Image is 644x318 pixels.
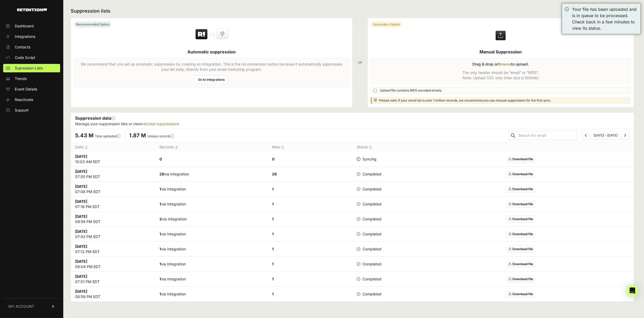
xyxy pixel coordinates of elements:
a: Trends [3,74,60,83]
td: 09:04 PM EDT [71,257,155,272]
strong: 1 [159,232,161,236]
a: Dashboard [3,22,60,30]
img: no_sort-eaf950dc5ab64cae54d48a5578032e96f70b2ecb7d747501f34c8f2db400fb66.gif [85,145,88,149]
td: via Integration [155,227,268,242]
td: 07:01 PM EDT [71,272,155,287]
div: Open Intercom Messenger [626,284,639,297]
strong: 26 [272,172,277,176]
td: 08:59 PM EDT [71,287,155,302]
nav: Page navigation [582,131,630,140]
span: Completed [357,261,381,267]
img: Retention.com [17,8,47,11]
img: no_sort-eaf950dc5ab64cae54d48a5578032e96f70b2ecb7d747501f34c8f2db400fb66.gif [369,145,372,149]
a: Supression Lists [3,64,60,72]
a: Download file [506,171,535,178]
img: integration [210,34,215,35]
strong: 1 [159,247,161,251]
strong: 1 [272,247,274,251]
a: Download file [506,231,535,238]
span: 5.43 M [75,132,94,139]
a: Download file [506,201,535,208]
strong: 1 [159,292,161,296]
strong: 0 [272,157,274,161]
td: via Integration [155,197,268,212]
a: Download file [506,216,535,223]
a: Contacts [3,43,60,51]
a: Go to integrations [195,75,228,84]
span: Completed [357,231,381,237]
li: [DATE] - [DATE] [590,133,621,138]
label: Unique records [147,134,174,138]
strong: 1 [272,262,274,266]
strong: [DATE] [75,154,87,159]
strong: [DATE] [75,214,87,219]
strong: [DATE] [75,259,87,264]
a: batched suppressions [141,122,179,126]
span: Syncing [357,157,376,162]
span: 1.87 M [129,132,146,139]
a: Integrations [3,32,60,41]
img: integration [210,33,215,34]
td: 09:59 PM EDT [71,212,155,227]
th: New [268,142,352,152]
span: Completed [357,171,381,177]
th: Date [71,142,155,152]
a: Download file [506,276,535,282]
a: Reactivate [3,95,60,104]
h5: Automatic suppression [187,49,236,55]
a: Download file [506,246,535,253]
td: 07:18 PM EDT [71,197,155,212]
td: 07:08 PM EDT [71,182,155,197]
strong: 2 [159,217,162,221]
a: Next [624,133,626,137]
strong: 1 [159,262,161,266]
span: Contacts [15,44,30,50]
td: via Integration [155,182,268,197]
strong: 1 [272,232,274,236]
p: Manage your suppression lists or view [75,121,630,127]
th: Records [155,142,268,152]
strong: 1 [272,292,274,296]
strong: 28 [159,172,164,176]
strong: [DATE] [75,229,87,234]
strong: [DATE] [75,289,87,294]
th: Status [352,142,409,152]
strong: 1 [272,202,274,206]
td: 07:05 PM EDT [71,167,155,182]
a: MY ACCOUNT [3,298,60,314]
label: Total uploaded [95,134,120,138]
img: Retention [195,29,208,40]
span: Support [15,108,29,113]
td: 07:12 PM EDT [71,242,155,257]
td: via Integration [155,212,268,227]
span: Trends [15,76,27,81]
strong: 1 [272,277,274,281]
strong: [DATE] [75,169,87,174]
span: Reactivate [15,97,33,102]
strong: 1 [159,187,161,191]
span: Completed [357,216,381,222]
input: Upload file contains MD5 encoded emails. [373,89,377,92]
strong: 1 [159,202,161,206]
td: via Integration [155,257,268,272]
a: Event Details [3,85,60,93]
td: via Integration [155,287,268,302]
td: via Integration [155,167,268,182]
strong: 1 [272,187,274,191]
span: Event Details [15,87,37,92]
span: Dashboard [15,23,34,29]
a: Support [3,106,60,114]
td: 07:43 PM EDT [71,227,155,242]
td: 10:03 AM EDT [71,152,155,167]
img: integration [210,36,215,36]
span: Supression Lists [15,65,43,71]
div: Recommended Option [74,21,112,28]
span: Integrations [15,34,35,39]
strong: 1 [272,217,274,221]
input: Search for email [517,132,577,139]
strong: [DATE] [75,244,87,249]
div: Your file has been uploaded and is in queue to be processed. Check back in a few minutes to view ... [572,6,638,31]
span: Completed [357,186,381,192]
img: no_sort-eaf950dc5ab64cae54d48a5578032e96f70b2ecb7d747501f34c8f2db400fb66.gif [281,145,284,149]
span: Completed [357,276,381,282]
